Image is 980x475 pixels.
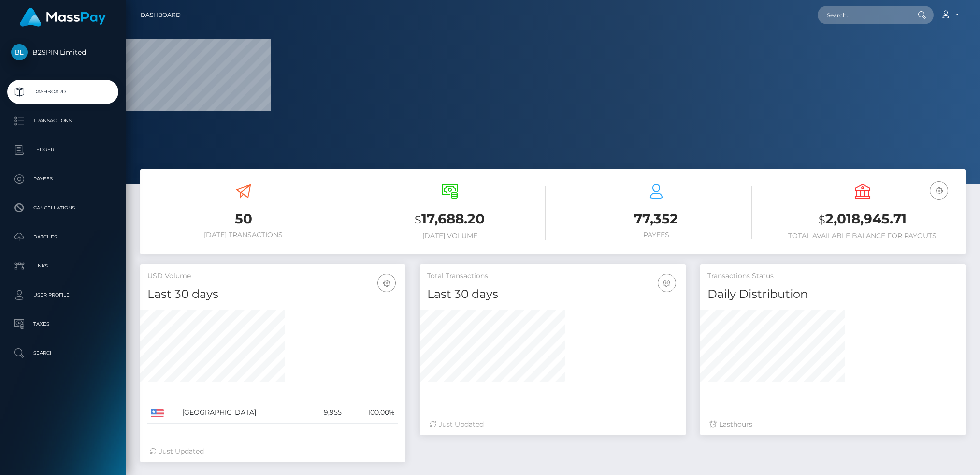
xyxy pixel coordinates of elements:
img: B2SPIN Limited [11,44,28,60]
span: B2SPIN Limited [7,48,118,57]
a: Cancellations [7,196,118,220]
h6: [DATE] Volume [354,232,546,240]
a: Transactions [7,109,118,133]
h4: Daily Distribution [707,286,958,303]
input: Search... [818,6,908,24]
h3: 50 [147,209,339,228]
p: Dashboard [11,85,115,99]
h6: Payees [560,231,752,239]
a: Dashboard [141,5,181,25]
img: US.png [151,409,164,417]
td: 100.00% [345,401,399,424]
a: Search [7,341,118,365]
small: $ [819,213,825,226]
p: Taxes [11,317,115,331]
div: Last hours [710,419,956,430]
a: Ledger [7,138,118,162]
p: Links [11,259,115,273]
h5: Transactions Status [707,271,958,281]
small: $ [415,213,421,226]
p: Search [11,346,115,360]
p: User Profile [11,288,115,302]
img: MassPay Logo [20,8,106,27]
p: Payees [11,172,115,186]
p: Batches [11,230,115,244]
h5: Total Transactions [427,271,678,281]
h5: USD Volume [147,271,398,281]
a: User Profile [7,283,118,307]
div: Just Updated [430,419,676,430]
h3: 77,352 [560,209,752,228]
a: Links [7,254,118,278]
a: Taxes [7,312,118,336]
div: Just Updated [150,446,396,457]
h4: Last 30 days [147,286,398,303]
h3: 17,688.20 [354,209,546,229]
p: Ledger [11,143,115,157]
td: 9,955 [306,401,345,424]
td: [GEOGRAPHIC_DATA] [179,401,306,424]
h6: [DATE] Transactions [147,231,339,239]
a: Payees [7,167,118,191]
a: Batches [7,225,118,249]
p: Cancellations [11,201,115,215]
p: Transactions [11,114,115,128]
h3: 2,018,945.71 [766,209,958,229]
a: Dashboard [7,80,118,104]
h4: Last 30 days [427,286,678,303]
h6: Total Available Balance for Payouts [766,232,958,240]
